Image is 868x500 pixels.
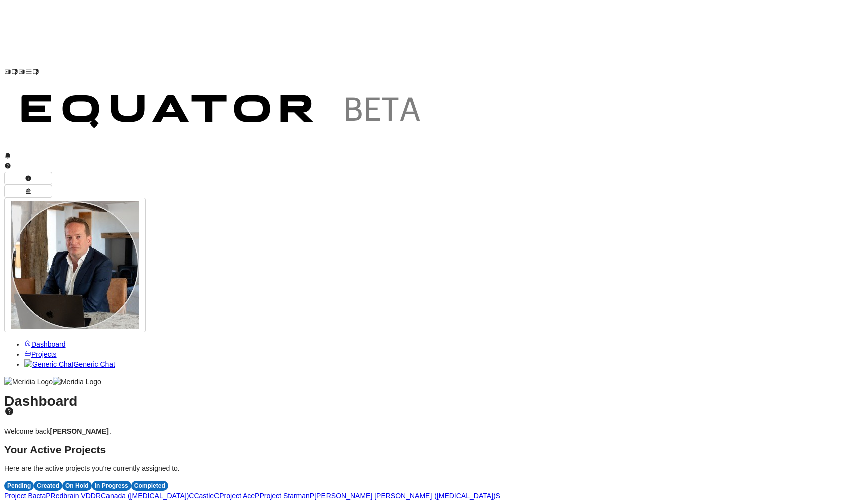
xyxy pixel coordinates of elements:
[310,492,314,500] span: P
[46,492,50,500] span: P
[189,492,194,500] span: C
[31,340,66,348] span: Dashboard
[4,396,864,417] h1: Dashboard
[51,492,101,500] a: Redbrain VDDR
[39,4,476,75] img: Customer Logo
[53,377,101,387] img: Meridia Logo
[24,350,57,358] a: Projects
[24,360,115,368] a: Generic ChatGeneric Chat
[4,463,864,473] p: Here are the active projects you're currently assigned to.
[96,492,101,500] span: R
[101,492,194,500] a: Canada ([MEDICAL_DATA])C
[219,492,259,500] a: Project AceP
[214,492,219,500] span: C
[62,481,92,491] div: On Hold
[496,492,500,500] span: S
[24,359,73,369] img: Generic Chat
[4,481,34,491] div: Pending
[194,492,219,500] a: CastleC
[4,377,53,387] img: Meridia Logo
[4,445,864,455] h2: Your Active Projects
[11,201,139,329] img: Profile Icon
[314,492,500,500] a: [PERSON_NAME] [PERSON_NAME] ([MEDICAL_DATA])S
[4,492,51,500] a: Project BactaP
[131,481,168,491] div: Completed
[31,350,57,358] span: Projects
[4,78,441,149] img: Customer Logo
[24,340,66,348] a: Dashboard
[50,427,109,435] strong: [PERSON_NAME]
[255,492,259,500] span: P
[73,360,115,368] span: Generic Chat
[92,481,131,491] div: In Progress
[4,426,864,436] p: Welcome back .
[259,492,314,500] a: Project StarmanP
[34,481,62,491] div: Created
